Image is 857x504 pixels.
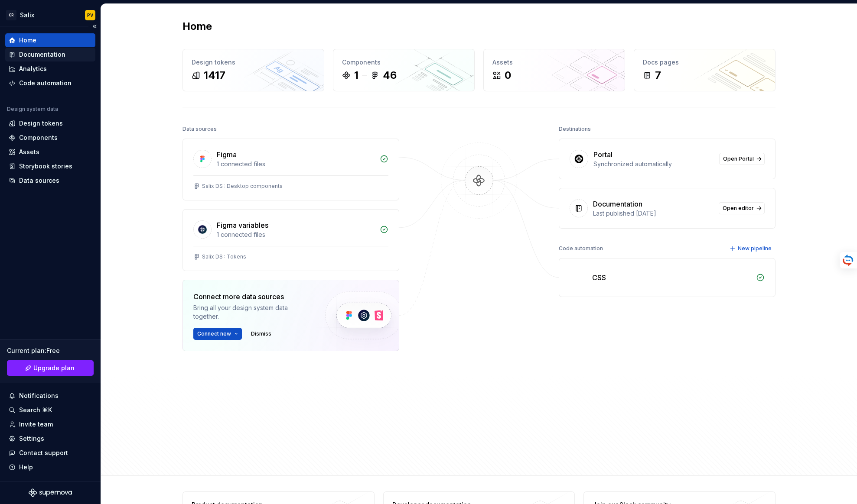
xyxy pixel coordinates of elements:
[7,346,94,355] div: Current plan : Free
[593,160,714,168] div: Synchronized automatically
[20,11,34,19] div: Salix
[354,68,358,82] div: 1
[19,420,53,429] div: Invite team
[719,153,765,165] a: Open Portal
[87,12,93,19] div: PV
[182,123,217,135] div: Data sources
[19,36,36,45] div: Home
[5,48,95,61] a: Documentation
[19,65,47,73] div: Analytics
[593,199,642,209] div: Documentation
[217,220,268,230] div: Figma variables
[505,68,511,82] div: 0
[19,50,65,59] div: Documentation
[5,116,95,130] a: Design tokens
[182,19,212,33] h2: Home
[182,209,399,271] a: Figma variables1 connected filesSalix DS : Tokens
[182,49,324,91] a: Design tokens1417
[192,58,315,67] div: Design tokens
[19,449,68,457] div: Contact support
[5,174,95,187] a: Data sources
[719,202,765,214] a: Open editor
[19,391,59,400] div: Notifications
[182,139,399,200] a: Figma1 connected filesSalix DS : Desktop components
[217,230,375,239] div: 1 connected files
[5,131,95,145] a: Components
[251,330,271,337] span: Dismiss
[19,463,33,472] div: Help
[19,79,72,87] div: Code automation
[593,149,613,160] div: Portal
[5,389,95,403] button: Notifications
[6,10,16,20] div: CR
[655,68,661,82] div: 7
[19,148,39,156] div: Assets
[204,68,225,82] div: 1417
[202,253,246,260] div: Salix DS : Tokens
[634,49,776,91] a: Docs pages7
[19,434,44,443] div: Settings
[29,488,72,497] svg: Supernova Logo
[592,272,606,283] div: CSS
[5,76,95,90] a: Code automation
[217,149,237,160] div: Figma
[342,58,466,67] div: Components
[19,176,59,185] div: Data sources
[383,68,397,82] div: 46
[5,62,95,76] a: Analytics
[19,162,72,171] div: Storybook stories
[5,145,95,159] a: Assets
[5,403,95,417] button: Search ⌘K
[88,20,101,32] button: Collapse sidebar
[559,242,603,255] div: Code automation
[19,119,63,128] div: Design tokens
[723,205,754,212] span: Open editor
[5,417,95,431] a: Invite team
[193,304,310,321] div: Bring all your design system data together.
[7,106,58,113] div: Design system data
[7,360,94,376] a: Upgrade plan
[727,242,776,255] button: New pipeline
[483,49,625,91] a: Assets0
[193,291,310,302] div: Connect more data sources
[559,123,591,135] div: Destinations
[5,159,95,173] a: Storybook stories
[202,183,283,190] div: Salix DS : Desktop components
[247,328,275,340] button: Dismiss
[738,245,772,252] span: New pipeline
[643,58,766,67] div: Docs pages
[33,364,75,372] span: Upgrade plan
[19,406,52,414] div: Search ⌘K
[593,209,714,218] div: Last published [DATE]
[5,460,95,474] button: Help
[723,155,754,162] span: Open Portal
[5,33,95,47] a: Home
[19,133,58,142] div: Components
[197,330,231,337] span: Connect new
[5,432,95,446] a: Settings
[193,328,242,340] button: Connect new
[2,6,99,24] button: CRSalixPV
[5,446,95,460] button: Contact support
[217,160,375,168] div: 1 connected files
[492,58,616,67] div: Assets
[333,49,475,91] a: Components146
